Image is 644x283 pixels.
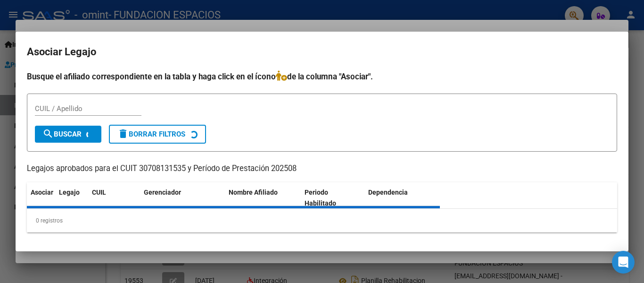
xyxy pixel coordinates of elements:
span: Asociar [31,189,53,196]
h2: Asociar Legajo [27,43,617,61]
datatable-header-cell: Legajo [55,182,88,214]
datatable-header-cell: Periodo Habilitado [301,182,364,214]
span: Gerenciador [144,189,181,196]
mat-icon: search [42,128,54,139]
button: Borrar Filtros [109,125,206,144]
datatable-header-cell: Dependencia [364,182,440,214]
p: Legajos aprobados para el CUIT 30708131535 y Período de Prestación 202508 [27,163,617,175]
span: Dependencia [368,189,408,196]
mat-icon: delete [117,128,129,139]
h4: Busque el afiliado correspondiente en la tabla y haga click en el ícono de la columna "Asociar". [27,70,617,83]
datatable-header-cell: Gerenciador [140,182,225,214]
span: Borrar Filtros [117,130,185,138]
div: Open Intercom Messenger [612,251,635,274]
span: Legajo [59,189,80,196]
div: 0 registros [27,209,617,232]
span: Buscar [42,130,82,138]
datatable-header-cell: Nombre Afiliado [225,182,301,214]
button: Buscar [35,126,101,143]
datatable-header-cell: Asociar [27,182,55,214]
span: Periodo Habilitado [305,189,336,207]
span: CUIL [92,189,106,196]
datatable-header-cell: CUIL [88,182,140,214]
span: Nombre Afiliado [229,189,278,196]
